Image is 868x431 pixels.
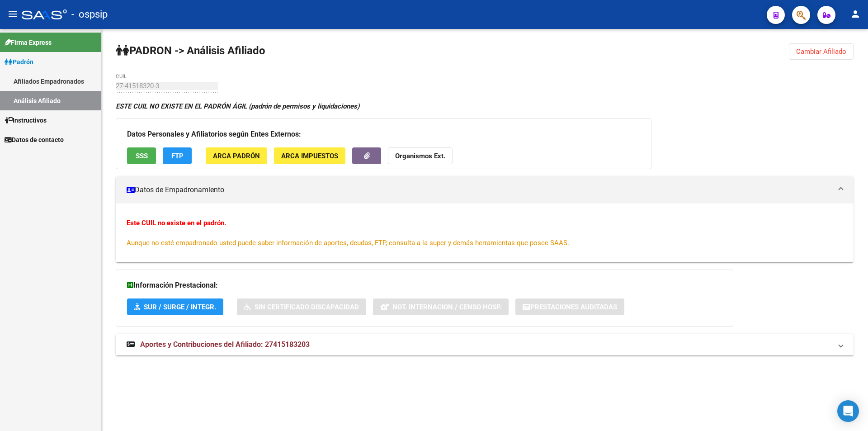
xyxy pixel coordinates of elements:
[127,219,226,227] strong: Este CUIL no existe en el padrón.
[5,57,33,67] span: Padrón
[796,47,846,56] span: Cambiar Afiliado
[392,303,501,311] span: Not. Internacion / Censo Hosp.
[7,9,18,19] mat-icon: menu
[171,152,184,160] span: FTP
[395,152,445,160] strong: Organismos Ext.
[515,298,624,315] button: Prestaciones Auditadas
[388,147,453,164] button: Organismos Ext.
[789,43,854,60] button: Cambiar Afiliado
[136,152,148,160] span: SSS
[144,303,216,311] span: SUR / SURGE / INTEGR.
[274,147,345,164] button: ARCA Impuestos
[127,239,569,247] span: Aunque no esté empadronado usted puede saber información de aportes, deudas, FTP, consulta a la s...
[127,185,832,195] mat-panel-title: Datos de Empadronamiento
[530,303,617,311] span: Prestaciones Auditadas
[255,303,359,311] span: Sin Certificado Discapacidad
[850,9,861,19] mat-icon: person
[213,152,260,160] span: ARCA Padrón
[140,340,310,349] span: Aportes y Contribuciones del Afiliado: 27415183203
[116,204,854,262] div: Datos de Empadronamiento
[127,279,722,292] h3: Información Prestacional:
[116,176,854,204] mat-expansion-panel-header: Datos de Empadronamiento
[71,5,108,24] span: - ospsip
[116,102,359,110] strong: ESTE CUIL NO EXISTE EN EL PADRÓN ÁGIL (padrón de permisos y liquidaciones)
[837,400,859,422] div: Open Intercom Messenger
[127,128,640,141] h3: Datos Personales y Afiliatorios según Entes Externos:
[206,147,267,164] button: ARCA Padrón
[5,135,64,145] span: Datos de contacto
[127,298,223,315] button: SUR / SURGE / INTEGR.
[116,334,854,355] mat-expansion-panel-header: Aportes y Contribuciones del Afiliado: 27415183203
[127,147,156,164] button: SSS
[116,44,265,57] strong: PADRON -> Análisis Afiliado
[237,298,366,315] button: Sin Certificado Discapacidad
[281,152,338,160] span: ARCA Impuestos
[5,38,52,47] span: Firma Express
[163,147,192,164] button: FTP
[373,298,509,315] button: Not. Internacion / Censo Hosp.
[5,115,47,125] span: Instructivos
